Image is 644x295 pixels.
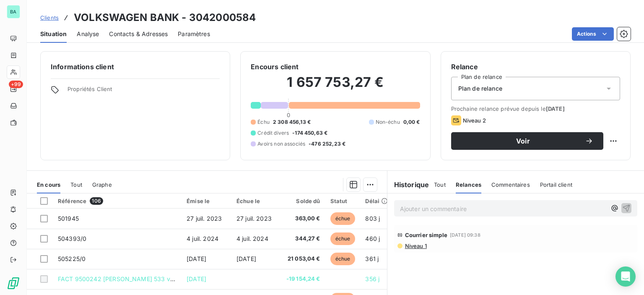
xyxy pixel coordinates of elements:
[405,232,447,238] span: Courrier simple
[403,118,420,126] span: 0,00 €
[456,181,481,188] span: Relances
[451,132,603,150] button: Voir
[178,30,210,38] span: Paramètres
[451,105,620,112] span: Prochaine relance prévue depuis le
[58,235,86,242] span: 504393/0
[330,232,356,245] span: échue
[572,27,614,41] button: Actions
[92,181,112,188] span: Graphe
[58,275,201,282] span: FACT 9500242 [PERSON_NAME] 533 vn dos 1783
[376,118,400,126] span: Non-échu
[451,62,620,72] h6: Relance
[365,275,379,282] span: 356 j
[330,212,356,225] span: échue
[404,243,427,249] span: Niveau 1
[187,198,226,204] div: Émise le
[292,129,327,137] span: -174 450,63 €
[9,81,23,88] span: +99
[286,198,320,204] div: Solde dû
[273,118,311,126] span: 2 308 456,13 €
[58,197,177,205] div: Référence
[236,215,272,222] span: 27 juil. 2023
[251,74,420,99] h2: 1 657 753,27 €
[434,181,446,188] span: Tout
[286,235,320,243] span: 344,27 €
[187,255,206,262] span: [DATE]
[450,232,480,238] span: [DATE] 09:38
[286,255,320,263] span: 21 053,04 €
[58,215,79,222] span: 501945
[287,112,290,118] span: 0
[461,138,585,144] span: Voir
[251,62,299,72] h6: Encours client
[546,105,565,112] span: [DATE]
[40,30,67,38] span: Situation
[257,140,305,148] span: Avoirs non associés
[7,277,20,290] img: Logo LeanPay
[286,275,320,283] span: -19 154,24 €
[463,117,486,124] span: Niveau 2
[458,84,502,93] span: Plan de relance
[365,235,380,242] span: 460 j
[236,235,268,242] span: 4 juil. 2024
[615,266,636,287] div: Open Intercom Messenger
[309,140,345,148] span: -476 252,23 €
[257,118,270,126] span: Échu
[187,275,206,282] span: [DATE]
[236,198,276,204] div: Échue le
[387,180,429,190] h6: Historique
[286,214,320,223] span: 363,00 €
[330,253,356,265] span: échue
[90,197,103,205] span: 106
[187,215,222,222] span: 27 juil. 2023
[540,181,572,188] span: Portail client
[40,13,59,22] a: Clients
[74,10,256,25] h3: VOLKSWAGEN BANK - 3042000584
[77,30,99,38] span: Analyse
[257,129,289,137] span: Crédit divers
[109,30,168,38] span: Contacts & Adresses
[51,62,220,72] h6: Informations client
[365,255,379,262] span: 361 j
[365,198,388,204] div: Délai
[68,86,220,97] span: Propriétés Client
[70,181,82,188] span: Tout
[7,5,20,18] div: BA
[187,235,218,242] span: 4 juil. 2024
[330,198,356,204] div: Statut
[365,215,380,222] span: 803 j
[40,14,59,21] span: Clients
[236,255,256,262] span: [DATE]
[37,181,60,188] span: En cours
[491,181,530,188] span: Commentaires
[58,255,86,262] span: 505225/0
